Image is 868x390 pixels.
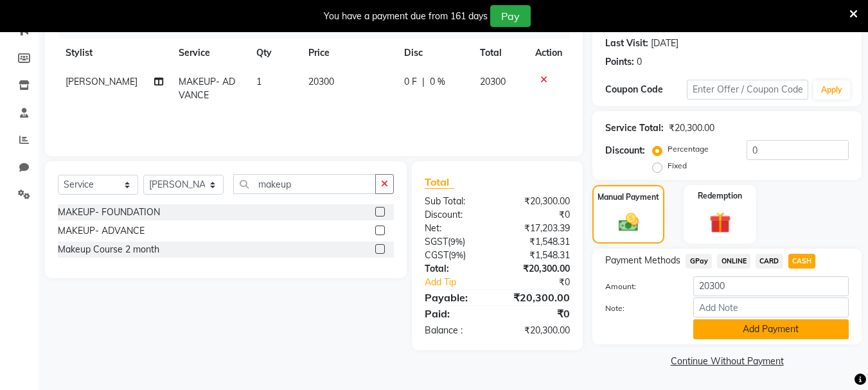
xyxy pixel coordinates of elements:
[756,254,783,269] span: CARD
[668,143,709,155] label: Percentage
[58,206,160,219] div: MAKEUP- FOUNDATION
[415,195,497,208] div: Sub Total:
[511,276,580,289] div: ₹0
[788,254,816,269] span: CASH
[693,276,849,296] input: Amount
[396,39,472,67] th: Disc
[596,303,683,314] label: Note:
[669,121,714,135] div: ₹20,300.00
[415,306,497,321] div: Paid:
[324,10,488,23] div: You have a payment due from 161 days
[598,191,659,203] label: Manual Payment
[605,83,686,96] div: Coupon Code
[717,254,750,269] span: ONLINE
[605,121,664,135] div: Service Total:
[637,55,642,69] div: 0
[527,39,570,67] th: Action
[472,39,528,67] th: Total
[605,254,680,267] span: Payment Methods
[58,224,145,238] div: MAKEUP- ADVANCE
[686,254,712,269] span: GPay
[480,76,506,87] span: 20300
[698,190,742,202] label: Redemption
[425,236,448,247] span: SGST
[668,160,687,172] label: Fixed
[605,37,648,50] div: Last Visit:
[415,249,497,262] div: ( )
[58,39,171,67] th: Stylist
[179,76,235,101] span: MAKEUP- ADVANCE
[605,144,645,157] div: Discount:
[497,290,580,305] div: ₹20,300.00
[422,75,425,89] span: |
[693,319,849,339] button: Add Payment
[687,80,808,100] input: Enter Offer / Coupon Code
[256,76,261,87] span: 1
[425,249,448,261] span: CGST
[813,80,850,100] button: Apply
[596,281,683,292] label: Amount:
[497,235,580,249] div: ₹1,548.31
[430,75,445,89] span: 0 %
[497,262,580,276] div: ₹20,300.00
[415,222,497,235] div: Net:
[171,39,249,67] th: Service
[497,324,580,337] div: ₹20,300.00
[58,243,159,256] div: Makeup Course 2 month
[497,249,580,262] div: ₹1,548.31
[415,235,497,249] div: ( )
[497,222,580,235] div: ₹17,203.39
[425,175,454,189] span: Total
[693,297,849,317] input: Add Note
[308,76,334,87] span: 20300
[450,236,463,247] span: 9%
[249,39,301,67] th: Qty
[301,39,396,67] th: Price
[415,208,497,222] div: Discount:
[497,306,580,321] div: ₹0
[415,324,497,337] div: Balance :
[703,209,738,236] img: _gift.svg
[612,211,645,234] img: _cash.svg
[605,55,634,69] div: Points:
[415,276,511,289] a: Add Tip
[497,208,580,222] div: ₹0
[497,195,580,208] div: ₹20,300.00
[233,174,376,194] input: Search or Scan
[490,5,531,27] button: Pay
[66,76,137,87] span: [PERSON_NAME]
[415,290,497,305] div: Payable:
[651,37,678,50] div: [DATE]
[451,250,463,260] span: 9%
[595,355,859,368] a: Continue Without Payment
[404,75,417,89] span: 0 F
[415,262,497,276] div: Total:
